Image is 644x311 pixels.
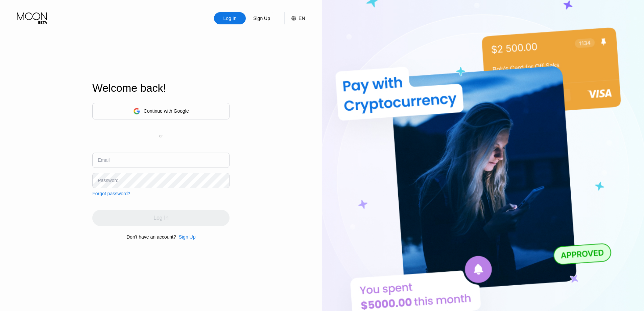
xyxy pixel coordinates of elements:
[159,134,163,138] div: or
[179,234,196,240] div: Sign Up
[126,234,176,240] div: Don't have an account?
[223,15,237,22] div: Log In
[176,234,196,240] div: Sign Up
[98,178,118,183] div: Password
[214,12,246,24] div: Log In
[284,12,305,24] div: EN
[92,103,230,119] div: Continue with Google
[253,15,271,22] div: Sign Up
[246,12,278,24] div: Sign Up
[98,157,110,163] div: Email
[144,108,189,114] div: Continue with Google
[299,16,305,21] div: EN
[92,191,130,196] div: Forgot password?
[92,82,230,94] div: Welcome back!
